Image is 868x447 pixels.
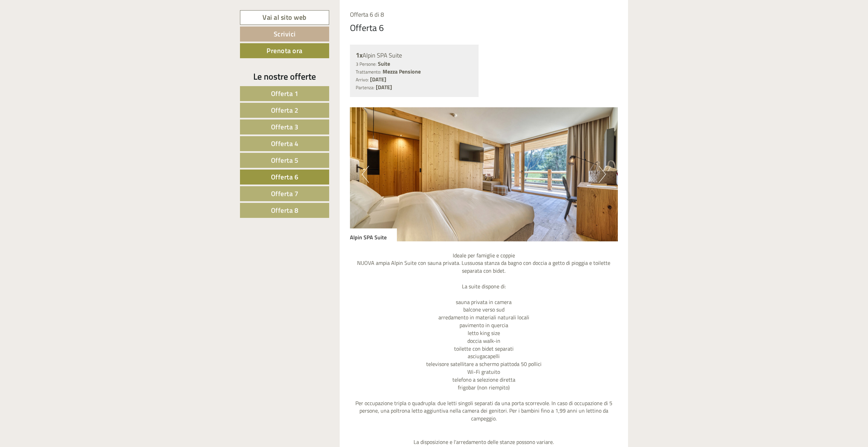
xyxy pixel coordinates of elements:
span: Offerta 8 [271,205,299,215]
small: 10:04 [10,63,170,68]
span: Offerta 6 [271,172,299,182]
small: 10:03 [170,33,258,38]
b: Suite [378,60,390,68]
div: [DATE] [122,5,146,17]
div: Le nostre offerte [240,70,329,83]
span: Offerta 1 [271,88,299,99]
small: Arrivo: [356,76,369,83]
b: [DATE] [376,83,392,91]
div: Offerta 6 [350,21,384,34]
div: Alpin SPA Suite [350,228,397,241]
small: Trattamento: [356,68,381,75]
a: Scrivici [240,27,329,42]
b: Mezza Pensione [383,67,421,76]
small: 3 Persone: [356,61,376,67]
button: Next [599,166,606,183]
span: Offerta 4 [271,138,299,149]
span: Offerta 7 [271,188,299,199]
b: [DATE] [370,75,386,83]
button: Previous [362,166,369,183]
div: Buon giorno, come possiamo aiutarla? [167,18,263,39]
img: image [350,107,618,241]
span: Offerta 6 di 8 [350,10,384,19]
b: 1x [356,50,363,60]
small: Partenza: [356,84,374,91]
span: Offerta 2 [271,105,299,115]
a: Prenota ora [240,43,329,58]
div: [PERSON_NAME] [10,42,170,47]
div: Alpin SPA Suite [356,50,473,60]
div: Lei [170,20,258,25]
a: Vai al sito web [240,10,329,25]
span: Offerta 5 [271,155,299,165]
p: Ideale per famiglie e coppie NUOVA ampia Alpin Suite con sauna privata. Lussuosa stanza da bagno ... [350,252,618,446]
button: Invia [232,176,269,191]
div: Ciao buongiorno non trovo la Deluxe tra le offerte proposte sto provando a chiamare [5,41,173,69]
span: Offerta 3 [271,122,299,132]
